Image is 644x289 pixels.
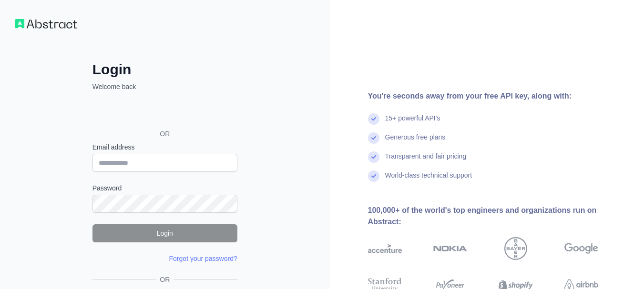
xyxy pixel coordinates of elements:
div: World-class technical support [385,170,472,189]
div: 15+ powerful API's [385,113,440,132]
h2: Login [92,61,237,78]
div: Transparent and fair pricing [385,151,467,170]
img: accenture [368,237,402,260]
img: check mark [368,132,379,144]
div: You're seconds away from your free API key, along with: [368,90,629,102]
img: check mark [368,170,379,182]
img: check mark [368,151,379,163]
img: Workflow [15,19,77,29]
a: Forgot your password? [169,255,237,262]
label: Email address [92,142,237,152]
button: Login [92,224,237,242]
div: 100,000+ of the world's top engineers and organizations run on Abstract: [368,205,629,228]
img: check mark [368,113,379,125]
img: nokia [433,237,467,260]
iframe: Sign in with Google Button [88,102,240,123]
img: bayer [504,237,527,260]
p: Welcome back [92,82,237,91]
img: google [564,237,598,260]
span: OR [156,275,174,284]
div: Generous free plans [385,132,446,151]
span: OR [152,129,177,139]
label: Password [92,183,237,193]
